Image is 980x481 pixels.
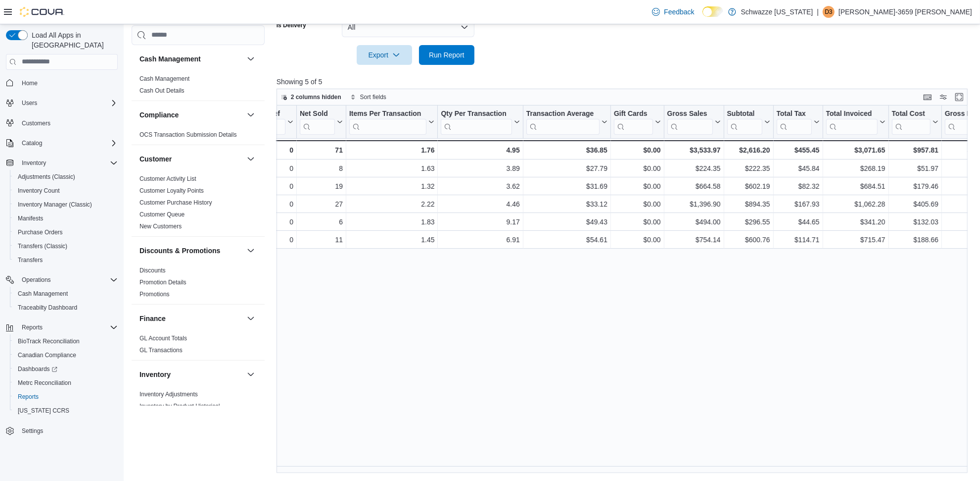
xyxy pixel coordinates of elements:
[614,180,661,192] div: $0.00
[526,109,607,134] button: Transaction Average
[239,162,293,174] div: 0
[667,144,720,156] div: $3,533.97
[363,45,406,65] span: Export
[18,321,118,333] span: Reports
[441,144,519,156] div: 4.95
[140,278,187,285] a: Promotion Details
[2,136,122,150] button: Catalog
[441,109,512,134] div: Qty Per Transaction
[826,234,885,246] div: $715.47
[441,180,519,192] div: 3.62
[140,210,185,218] span: Customer Queue
[18,321,47,333] button: Reports
[727,109,770,134] button: Subtotal
[14,288,118,300] span: Cash Management
[922,91,933,103] button: Keyboard shortcuts
[18,393,39,401] span: Reports
[18,97,118,109] span: Users
[937,91,949,103] button: Display options
[891,144,938,156] div: $957.81
[239,180,293,192] div: 0
[140,290,170,297] a: Promotions
[140,313,243,323] button: Finance
[776,162,819,174] div: $45.84
[18,242,67,250] span: Transfers (Classic)
[140,130,237,138] span: OCS Transaction Submission Details
[614,198,661,210] div: $0.00
[10,170,122,184] button: Adjustments (Classic)
[140,334,187,341] a: GL Account Totals
[10,362,122,376] a: Dashboards
[429,50,465,60] span: Run Report
[441,109,519,134] button: Qty Per Transaction
[22,79,38,87] span: Home
[727,144,770,156] div: $2,616.20
[140,154,172,163] h3: Customer
[614,162,661,174] div: $0.00
[891,109,930,118] div: Total Cost
[10,404,122,418] button: [US_STATE] CCRS
[891,162,938,174] div: $51.97
[18,304,77,312] span: Traceabilty Dashboard
[441,162,519,174] div: 3.89
[14,226,118,238] span: Purchase Orders
[239,198,293,210] div: 0
[526,144,607,156] div: $36.85
[776,216,819,228] div: $44.65
[14,363,118,375] span: Dashboards
[441,109,512,118] div: Qty Per Transaction
[140,290,170,298] span: Promotions
[140,222,182,229] a: New Customers
[349,198,435,210] div: 2.22
[140,198,212,206] span: Customer Purchase History
[14,199,118,211] span: Inventory Manager (Classic)
[614,216,661,228] div: $0.00
[140,109,179,119] h3: Compliance
[140,87,185,94] a: Cash Out Details
[140,369,171,379] h3: Inventory
[140,369,243,379] button: Inventory
[20,7,64,17] img: Cova
[140,154,243,163] button: Customer
[826,109,877,118] div: Total Invoiced
[300,234,343,246] div: 11
[823,6,835,18] div: Danielle-3659 Cox
[891,109,938,134] button: Total Cost
[526,109,599,134] div: Transaction Average
[291,93,341,101] span: 2 columns hidden
[18,290,68,298] span: Cash Management
[14,288,72,300] a: Cash Management
[14,391,118,403] span: Reports
[727,162,770,174] div: $222.35
[667,162,720,174] div: $224.35
[349,144,435,156] div: 1.76
[648,2,698,22] a: Feedback
[14,335,118,347] span: BioTrack Reconciliation
[10,348,122,362] button: Canadian Compliance
[300,109,335,118] div: Net Sold
[14,199,96,211] a: Inventory Manager (Classic)
[614,109,653,134] div: Gift Card Sales
[2,96,122,110] button: Users
[140,390,198,398] span: Inventory Adjustments
[891,198,938,210] div: $405.69
[2,321,122,334] button: Reports
[14,213,118,224] span: Manifests
[891,109,930,134] div: Total Cost
[776,109,811,134] div: Total Tax
[140,334,187,342] span: GL Account Totals
[28,30,118,50] span: Load All Apps in [GEOGRAPHIC_DATA]
[140,174,196,182] span: Customer Activity List
[239,109,285,134] div: Invoices Ref
[18,274,55,286] button: Operations
[727,198,770,210] div: $894.35
[10,184,122,198] button: Inventory Count
[14,377,118,389] span: Metrc Reconciliation
[776,234,819,246] div: $114.71
[825,6,832,18] span: D3
[22,276,51,284] span: Operations
[14,377,75,389] a: Metrc Reconciliation
[18,77,118,89] span: Home
[702,6,723,17] input: Dark Mode
[14,349,118,361] span: Canadian Compliance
